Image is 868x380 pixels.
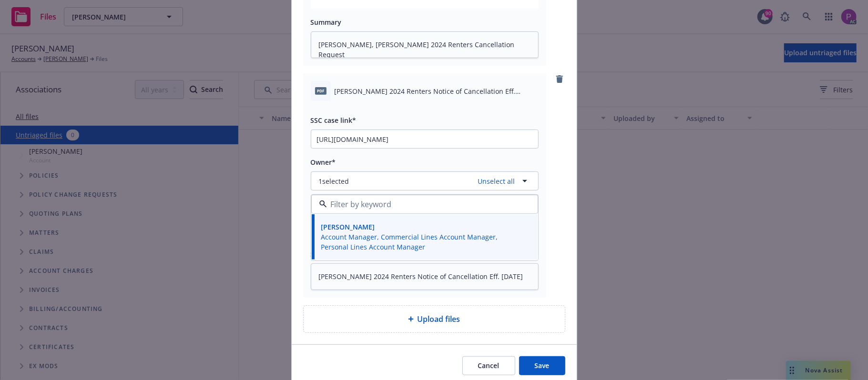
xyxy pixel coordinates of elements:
[327,199,519,210] input: Filter by keyword
[303,305,565,333] div: Upload files
[335,86,539,96] span: [PERSON_NAME] 2024 Renters Notice of Cancellation Eff. [DATE].pdf
[311,130,538,148] input: Copy ssc case link here...
[462,356,515,375] button: Cancel
[418,313,460,325] span: Upload files
[311,31,539,58] textarea: [PERSON_NAME], [PERSON_NAME] 2024 Renters Cancellation Request
[321,222,375,231] strong: [PERSON_NAME]
[321,232,526,252] span: Account Manager, Commercial Lines Account Manager, Personal Lines Account Manager
[554,73,565,85] a: remove
[311,263,539,290] textarea: [PERSON_NAME] 2024 Renters Notice of Cancellation Eff. [DATE]
[319,176,349,186] span: 1 selected
[311,158,336,167] span: Owner*
[311,116,357,125] span: SSC case link*
[311,171,539,190] button: 1selectedUnselect all
[474,176,515,186] a: Unselect all
[311,18,342,27] span: Summary
[519,356,565,375] button: Save
[315,87,327,94] span: pdf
